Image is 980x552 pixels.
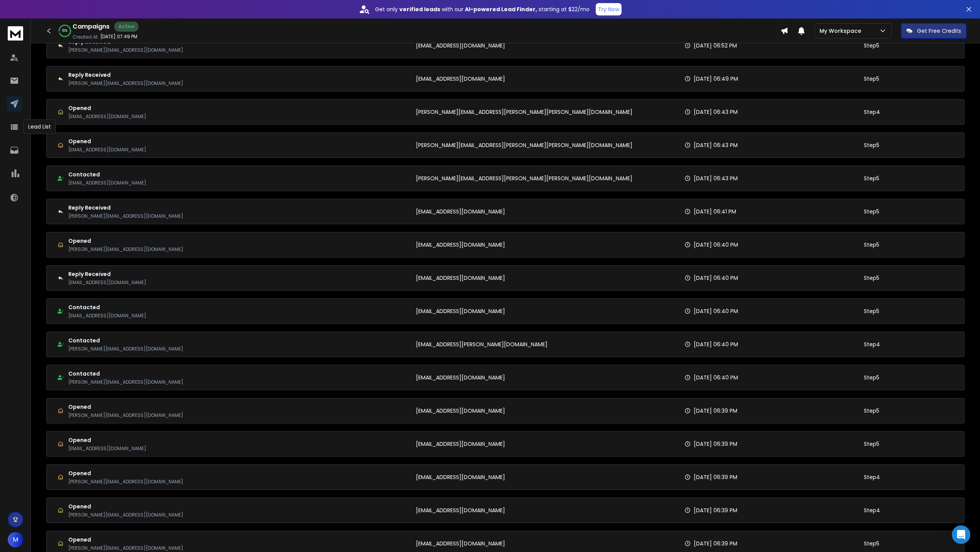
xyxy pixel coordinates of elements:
p: Try Now [598,5,619,13]
p: [DATE] 06:41 PM [694,208,736,215]
h1: Opened [68,403,183,411]
p: [EMAIL_ADDRESS][DOMAIN_NAME] [416,473,505,481]
p: [EMAIL_ADDRESS][DOMAIN_NAME] [416,42,505,49]
p: [EMAIL_ADDRESS][DOMAIN_NAME] [68,147,146,153]
p: Step 4 [864,473,880,481]
h1: Reply Received [68,270,146,278]
p: [PERSON_NAME][EMAIL_ADDRESS][PERSON_NAME][PERSON_NAME][DOMAIN_NAME] [416,108,632,116]
p: [EMAIL_ADDRESS][DOMAIN_NAME] [68,445,146,452]
p: [DATE] 06:43 PM [694,108,738,116]
p: [PERSON_NAME][EMAIL_ADDRESS][DOMAIN_NAME] [68,545,183,551]
p: [EMAIL_ADDRESS][PERSON_NAME][DOMAIN_NAME] [416,340,547,348]
p: Step 5 [864,141,879,149]
h1: Contacted [68,370,183,378]
p: [EMAIL_ADDRESS][DOMAIN_NAME] [416,75,505,83]
h1: Contacted [68,171,146,178]
p: [PERSON_NAME][EMAIL_ADDRESS][DOMAIN_NAME] [68,213,183,219]
h1: Opened [68,436,146,444]
p: [EMAIL_ADDRESS][DOMAIN_NAME] [68,279,146,286]
p: Step 5 [864,42,879,49]
p: [EMAIL_ADDRESS][DOMAIN_NAME] [416,274,505,282]
p: [PERSON_NAME][EMAIL_ADDRESS][DOMAIN_NAME] [68,512,183,518]
p: [DATE] 06:40 PM [694,340,738,348]
p: Created At: [73,34,99,40]
p: [EMAIL_ADDRESS][DOMAIN_NAME] [416,307,505,315]
strong: verified leads [399,5,440,13]
div: Active [114,22,139,32]
p: [DATE] 06:49 PM [694,75,738,83]
h1: Opened [68,104,146,112]
p: [DATE] 06:39 PM [694,440,737,448]
p: [DATE] 06:39 PM [694,540,737,547]
p: [DATE] 06:40 PM [694,241,738,249]
p: [DATE] 06:39 PM [694,473,737,481]
h1: Contacted [68,303,146,311]
p: [PERSON_NAME][EMAIL_ADDRESS][DOMAIN_NAME] [68,47,183,53]
p: [DATE] 06:39 PM [694,407,737,415]
p: [DATE] 06:39 PM [694,506,737,514]
p: [EMAIL_ADDRESS][DOMAIN_NAME] [416,540,505,547]
p: [EMAIL_ADDRESS][DOMAIN_NAME] [416,440,505,448]
p: Step 4 [864,506,880,514]
p: [DATE] 06:43 PM [694,174,738,182]
p: [EMAIL_ADDRESS][DOMAIN_NAME] [68,313,146,319]
p: Step 5 [864,208,879,215]
p: Step 5 [864,307,879,315]
p: Step 5 [864,540,879,547]
h1: Reply Received [68,204,183,212]
p: My Workspace [819,27,864,35]
p: [PERSON_NAME][EMAIL_ADDRESS][DOMAIN_NAME] [68,80,183,86]
p: [DATE] 06:40 PM [694,307,738,315]
p: Step 5 [864,174,879,182]
p: [EMAIL_ADDRESS][DOMAIN_NAME] [416,208,505,215]
p: Step 5 [864,440,879,448]
h1: Opened [68,137,146,145]
p: Get only with our starting at $22/mo [375,5,590,13]
p: [EMAIL_ADDRESS][DOMAIN_NAME] [416,374,505,381]
p: [PERSON_NAME][EMAIL_ADDRESS][DOMAIN_NAME] [68,379,183,385]
p: [DATE] 07:49 PM [100,34,137,40]
p: Step 5 [864,407,879,415]
p: [DATE] 06:40 PM [694,274,738,282]
p: Step 5 [864,75,879,83]
h1: Opened [68,503,183,510]
h1: Opened [68,237,183,245]
p: [PERSON_NAME][EMAIL_ADDRESS][DOMAIN_NAME] [68,479,183,485]
p: [EMAIL_ADDRESS][DOMAIN_NAME] [68,113,146,120]
p: Step 5 [864,241,879,249]
p: Step 5 [864,374,879,381]
strong: AI-powered Lead Finder, [465,5,537,13]
p: [DATE] 06:43 PM [694,141,738,149]
h1: Opened [68,536,183,544]
button: M [8,532,23,547]
h1: Opened [68,469,183,477]
p: [EMAIL_ADDRESS][DOMAIN_NAME] [416,241,505,249]
p: Step 4 [864,340,880,348]
button: Try Now [596,3,622,15]
h1: Reply Received [68,71,183,79]
p: [DATE] 06:52 PM [694,42,737,49]
p: [PERSON_NAME][EMAIL_ADDRESS][DOMAIN_NAME] [68,412,183,418]
p: [PERSON_NAME][EMAIL_ADDRESS][PERSON_NAME][PERSON_NAME][DOMAIN_NAME] [416,141,632,149]
p: [PERSON_NAME][EMAIL_ADDRESS][PERSON_NAME][PERSON_NAME][DOMAIN_NAME] [416,174,632,182]
p: [EMAIL_ADDRESS][DOMAIN_NAME] [68,180,146,186]
p: [EMAIL_ADDRESS][DOMAIN_NAME] [416,506,505,514]
button: Get Free Credits [901,23,966,39]
h1: Campaigns [73,22,110,31]
p: Step 5 [864,274,879,282]
div: Lead List [23,119,56,134]
p: Step 4 [864,108,880,116]
p: [PERSON_NAME][EMAIL_ADDRESS][DOMAIN_NAME] [68,346,183,352]
img: logo [8,26,23,41]
p: [DATE] 06:40 PM [694,374,738,381]
p: [PERSON_NAME][EMAIL_ADDRESS][DOMAIN_NAME] [68,246,183,252]
p: 92 % [62,29,68,33]
p: Get Free Credits [917,27,961,35]
h1: Contacted [68,337,183,344]
div: Open Intercom Messenger [952,525,970,544]
p: [EMAIL_ADDRESS][DOMAIN_NAME] [416,407,505,415]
